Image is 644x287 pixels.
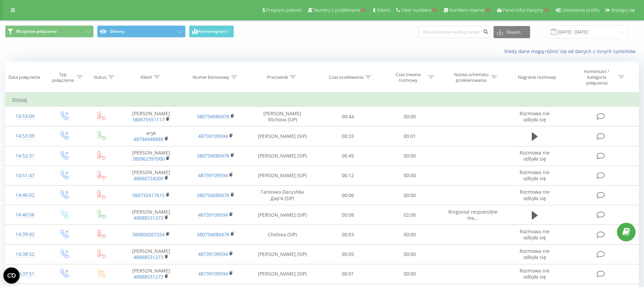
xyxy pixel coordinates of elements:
div: Nazwa schematu przekierowania [453,72,489,83]
span: Wyloguj się [611,7,635,13]
div: Pracownik [267,74,288,80]
a: 380800207324 [132,231,165,238]
td: [PERSON_NAME] (SIP) [248,244,317,264]
a: 48794948889 [134,136,163,142]
div: 14:52:31 [12,149,38,163]
a: 380732417615 [132,192,165,198]
a: 48739109594 [198,212,228,218]
span: Program poleceń [266,7,302,13]
span: Numery z problemami [314,7,360,13]
span: Ringostat responsible ma... [448,209,498,221]
a: 380675551117 [132,116,165,123]
td: [PERSON_NAME] (SIP) [248,205,317,225]
td: [PERSON_NAME] (SIP) [248,146,317,166]
span: Clear numbers [401,7,431,13]
span: Klienci [377,7,390,13]
span: Panel Informacyjny [503,7,543,13]
div: Komentarz / kategoria połączenia [577,69,617,86]
div: 14:46:02 [12,189,38,202]
td: [PERSON_NAME] (SIP) [248,126,317,146]
div: Status [94,74,106,80]
td: 00:00 [379,166,441,185]
div: 14:40:56 [12,208,38,221]
div: 14:37:51 [12,267,38,281]
td: 00:06 [317,186,379,205]
button: Główny [97,25,186,38]
td: [PERSON_NAME] [119,264,183,284]
td: [PERSON_NAME] [119,166,183,185]
td: Chelsea (SIP) [248,225,317,244]
span: Rozmowa nie odbyła się [520,149,550,162]
input: Wyszukiwanie według numeru [419,26,490,38]
td: [PERSON_NAME] [119,107,183,126]
div: Typ połączenia [51,72,75,83]
span: Rozmowa nie odbyła się [520,248,550,260]
a: 380734080478 [197,231,229,238]
td: 00:12 [317,166,379,185]
span: Numbers reserve [449,7,484,13]
td: 00:00 [379,264,441,284]
div: Numer biznesowy [193,74,229,80]
td: [PERSON_NAME] (SIP) [248,264,317,284]
span: Ustawienia profilu [562,7,600,13]
td: Dzisiaj [5,93,639,107]
span: Harmonogram [197,29,226,34]
td: [PERSON_NAME] [119,244,183,264]
td: 00:00 [379,225,441,244]
div: 14:51:47 [12,169,38,182]
a: 48739109594 [198,251,228,257]
td: 00:01 [379,126,441,146]
td: eryk [119,126,183,146]
a: 380734080478 [197,192,229,198]
a: Kiedy dane mogą różnić się od danych z innych systemów [504,48,639,54]
a: 48739109594 [198,270,228,277]
div: 14:53:09 [12,110,38,123]
a: 48739109594 [198,172,228,178]
button: Open CMP widget [3,267,20,284]
td: 00:44 [317,107,379,126]
span: Rozmowa nie odbyła się [520,169,550,182]
span: Rozmowa nie odbyła się [520,267,550,280]
span: Rozmowa nie odbyła się [520,228,550,241]
td: [PERSON_NAME] [119,146,183,166]
td: [PERSON_NAME] Illichova (SIP) [248,107,317,126]
td: Гапієнко Darushka Дар'я (SIP) [248,186,317,205]
a: 48888531273 [134,215,163,221]
div: 14:38:52 [12,248,38,261]
span: Rozmowa nie odbyła się [520,110,550,123]
td: [PERSON_NAME] [119,205,183,225]
td: 00:05 [317,244,379,264]
div: Data połączenia [8,74,40,80]
button: Wszystkie połączenia [5,25,94,38]
div: Nagranie rozmowy [518,74,556,80]
td: 00:00 [379,146,441,166]
a: 48888531273 [134,254,163,260]
button: Eksport [494,26,530,38]
td: 00:08 [317,205,379,225]
td: 00:00 [379,244,441,264]
a: 380962397000 [132,156,165,162]
span: Rozmowa nie odbyła się [520,189,550,201]
div: Czas trwania rozmowy [390,72,426,83]
span: Wszystkie połączenia [16,29,57,34]
td: 00:01 [317,264,379,284]
td: 00:45 [317,146,379,166]
a: 380734080478 [197,152,229,159]
td: 02:08 [379,205,441,225]
div: 14:53:09 [12,129,38,143]
div: Czas oczekiwania [329,74,363,80]
td: 00:00 [379,186,441,205]
td: 00:33 [317,126,379,146]
td: 00:00 [379,107,441,126]
button: Harmonogram [189,25,234,38]
div: Klient [141,74,152,80]
div: 14:39:42 [12,228,38,241]
a: 48739109594 [198,133,228,139]
a: 380734080478 [197,113,229,120]
td: 00:03 [317,225,379,244]
a: 48660724200 [134,175,163,182]
a: 48888531273 [134,273,163,280]
td: [PERSON_NAME] (SIP) [248,166,317,185]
